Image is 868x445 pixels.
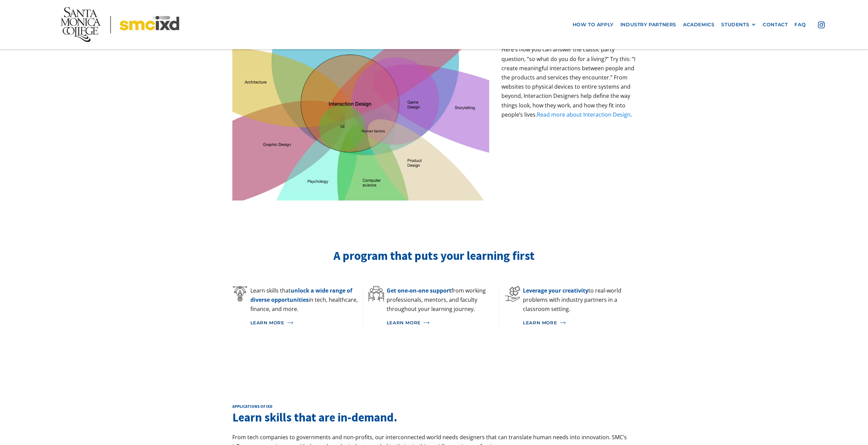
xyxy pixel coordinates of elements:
span: Get one-on-one support [387,287,451,294]
div: STUDENTS [721,21,749,27]
div: Learn More [523,320,557,326]
a: Read more about Interaction Design [537,111,631,118]
div: Learn More [387,320,421,326]
h2: A program that puts your learning first [232,248,636,264]
p: Here’s how you can answer the classic party question, “so what do you do for a living?” Try this:... [501,45,636,119]
a: Learn More [387,317,499,329]
a: industry partners [617,18,680,31]
a: Learn More [523,317,636,329]
h2: Applications of ixd [232,404,636,409]
div: STUDENTS [721,21,756,27]
img: icon - instagram [818,21,825,28]
a: faq [791,18,809,31]
img: venn diagram showing how your career can be built from the IxD Bachelor's Degree and your interes... [232,26,490,201]
a: Learn More [250,317,363,329]
p: to real-world problems with industry partners in a classroom setting. [523,286,636,314]
a: Academics [680,18,718,31]
div: Learn More [250,320,284,326]
h3: Learn skills that are in-demand. [232,409,636,426]
a: how to apply [569,18,617,31]
span: Leverage your creativity [523,287,588,294]
p: from working professionals, mentors, and faculty throughout your learning journey. [387,286,499,314]
img: Santa Monica College - SMC IxD logo [61,7,179,42]
a: contact [759,18,791,31]
span: unlock a wide range of diverse opportunities [250,287,352,303]
p: Learn skills that in tech, healthcare, finance, and more. [250,286,363,314]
